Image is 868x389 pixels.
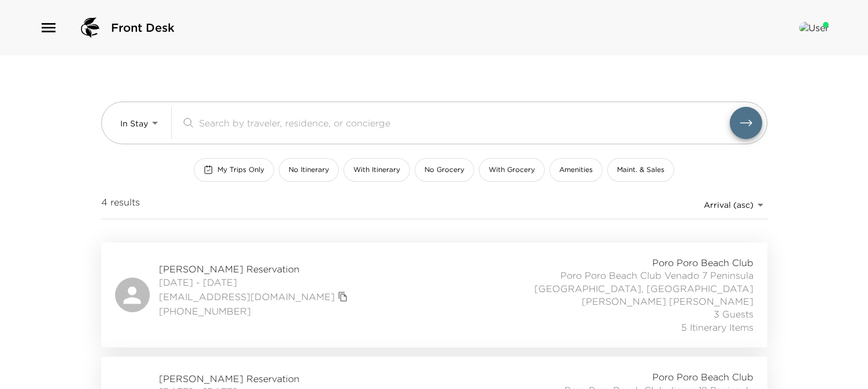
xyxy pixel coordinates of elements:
span: 3 Guests [714,308,754,320]
span: Arrival (asc) [704,200,754,210]
span: In Stay [120,118,148,129]
span: Amenities [559,165,593,175]
span: [PHONE_NUMBER] [159,305,351,317]
img: logo [76,14,104,42]
span: No Itinerary [289,165,329,175]
span: With Itinerary [353,165,400,175]
a: [EMAIL_ADDRESS][DOMAIN_NAME] [159,290,335,303]
span: No Grocery [424,165,464,175]
img: User [799,22,829,33]
span: Poro Poro Beach Club Venado 7 Peninsula [GEOGRAPHIC_DATA], [GEOGRAPHIC_DATA] [498,269,754,295]
span: [PERSON_NAME] Reservation [159,372,351,385]
span: [PERSON_NAME] Reservation [159,263,351,275]
span: Poro Poro Beach Club [652,256,754,269]
a: [PERSON_NAME] Reservation[DATE] - [DATE][EMAIL_ADDRESS][DOMAIN_NAME]copy primary member email[PHO... [101,242,767,347]
button: With Grocery [479,158,545,182]
button: No Grocery [415,158,474,182]
span: Poro Poro Beach Club [652,371,754,383]
input: Search by traveler, residence, or concierge [199,116,730,129]
span: My Trips Only [217,165,264,175]
span: Maint. & Sales [617,165,664,175]
span: With Grocery [489,165,535,175]
span: [DATE] - [DATE] [159,276,351,289]
span: 4 results [101,196,140,214]
button: My Trips Only [194,158,274,182]
button: copy primary member email [335,289,351,305]
span: [PERSON_NAME] [PERSON_NAME] [582,295,754,308]
button: Maint. & Sales [607,158,674,182]
button: No Itinerary [279,158,339,182]
button: Amenities [549,158,603,182]
span: 5 Itinerary Items [681,321,754,334]
button: With Itinerary [343,158,410,182]
span: Front Desk [111,20,175,36]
